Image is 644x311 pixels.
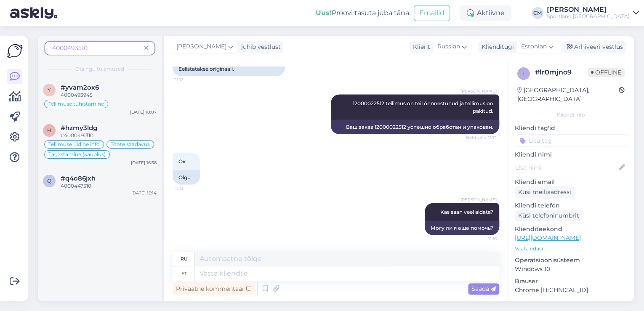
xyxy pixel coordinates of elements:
[130,109,157,115] div: [DATE] 10:07
[176,42,226,51] span: [PERSON_NAME]
[48,142,100,147] span: Tellimuse üldine info
[515,186,575,198] div: Küsi meiliaadressi
[515,163,617,172] input: Lisa nimi
[547,6,630,13] div: [PERSON_NAME]
[437,42,460,51] span: Russian
[61,175,96,182] span: #q4o86jxh
[61,183,91,189] span: 4000447510
[515,225,627,234] p: Klienditeekond
[547,6,639,20] a: [PERSON_NAME]Sportland [GEOGRAPHIC_DATA]
[61,124,97,132] span: #hzmy3ldg
[173,61,285,76] div: Eelistatakse originaali.
[316,8,410,18] div: Proovi tasuta juba täna:
[175,76,207,82] span: 11:12
[515,124,627,133] p: Kliendi tag'id
[52,44,88,52] span: 4000493510
[515,201,627,210] p: Kliendi telefon
[414,5,450,21] button: Emailid
[181,252,188,266] div: ru
[515,265,627,274] p: Windows 10
[465,235,497,242] span: 11:16
[440,208,493,215] span: Kas saan veel aidata?
[465,134,497,141] span: Nähtud ✓ 11:12
[48,152,106,157] span: Tagastamine (kauplus)
[316,9,332,17] b: Uus!
[478,43,514,51] div: Klienditugi
[535,67,588,77] div: # lr0mjno9
[7,43,23,59] img: Askly Logo
[131,159,157,166] div: [DATE] 16:38
[515,150,627,159] p: Kliendi nimi
[61,84,99,91] span: #yvam2ox6
[515,111,627,119] div: Kliendi info
[331,120,499,134] div: Ваш заказ 12000022512 успешно обработан и упакован.
[61,92,93,98] span: 4000493945
[515,277,627,286] p: Brauser
[173,283,255,295] div: Privaatne kommentaar
[238,43,281,51] div: juhib vestlust
[410,43,430,51] div: Klient
[75,65,124,73] span: Otsingu tulemused
[515,178,627,186] p: Kliendi email
[515,234,581,242] a: [URL][DOMAIN_NAME]
[517,86,619,104] div: [GEOGRAPHIC_DATA], [GEOGRAPHIC_DATA]
[47,127,51,133] span: h
[547,13,630,20] div: Sportland [GEOGRAPHIC_DATA]
[181,266,187,281] div: et
[353,100,495,114] span: 12000022512 tellimus on teil õnnnestunud ja tellimus on pakitud.
[175,185,207,191] span: 11:13
[515,286,627,295] p: Chrome [TECHNICAL_ID]
[61,132,93,138] span: #4000491310
[48,87,51,93] span: y
[460,5,511,21] div: Aktiivne
[515,245,627,253] p: Vaata edasi ...
[48,101,104,106] span: Tellimuse tühistamine
[532,7,543,19] div: CM
[515,210,583,221] div: Küsi telefoninumbrit
[425,221,499,235] div: Могу ли я еще помочь?
[460,196,497,202] span: [PERSON_NAME]
[588,68,625,77] span: Offline
[522,70,525,77] span: l
[178,158,186,164] span: Ок
[173,170,200,184] div: Olgu
[521,42,547,51] span: Estonian
[460,88,497,94] span: [PERSON_NAME]
[471,285,496,292] span: Saada
[515,256,627,265] p: Operatsioonisüsteem
[111,142,150,147] span: Toote saadavus
[515,134,627,147] input: Lisa tag
[47,178,51,184] span: q
[562,41,626,53] div: Arhiveeri vestlus
[131,190,157,196] div: [DATE] 16:14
